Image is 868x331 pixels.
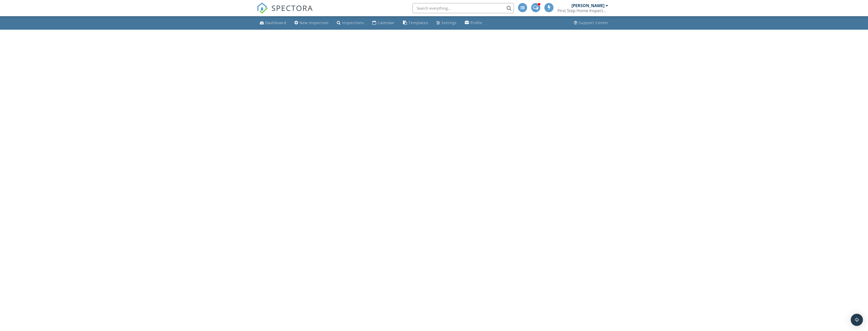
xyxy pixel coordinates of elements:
[271,3,313,13] span: SPECTORA
[370,18,397,28] a: Calendar
[571,3,604,8] div: [PERSON_NAME]
[258,18,288,28] a: Dashboard
[441,20,457,25] div: Settings
[463,18,484,28] a: Profile
[265,20,286,25] div: Dashboard
[470,20,482,25] div: Profile
[300,20,329,25] div: New Inspection
[401,18,430,28] a: Templates
[851,314,863,326] div: Open Intercom Messenger
[572,18,611,28] a: Support Center
[434,18,459,28] a: Settings
[292,18,331,28] a: New Inspection
[342,20,364,25] div: Inspections
[257,7,313,18] a: SPECTORA
[335,18,366,28] a: Inspections
[413,3,514,13] input: Search everything...
[409,20,428,25] div: Templates
[257,3,268,14] img: The Best Home Inspection Software - Spectora
[579,20,608,25] div: Support Center
[558,8,608,13] div: First Step Home Inspectors
[378,20,395,25] div: Calendar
